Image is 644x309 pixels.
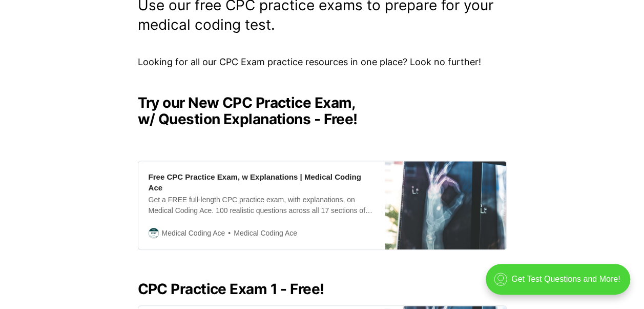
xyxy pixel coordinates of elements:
h2: CPC Practice Exam 1 - Free! [138,281,507,297]
p: Looking for all our CPC Exam practice resources in one place? Look no further! [138,55,507,70]
span: Medical Coding Ace [162,227,225,239]
iframe: portal-trigger [477,259,644,309]
a: Free CPC Practice Exam, w Explanations | Medical Coding AceGet a FREE full-length CPC practice ex... [138,161,507,250]
div: Free CPC Practice Exam, w Explanations | Medical Coding Ace [149,171,375,193]
h2: Try our New CPC Practice Exam, w/ Question Explanations - Free! [138,94,507,127]
span: Medical Coding Ace [225,227,297,239]
div: Get a FREE full-length CPC practice exam, with explanations, on Medical Coding Ace. 100 realistic... [149,195,375,216]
